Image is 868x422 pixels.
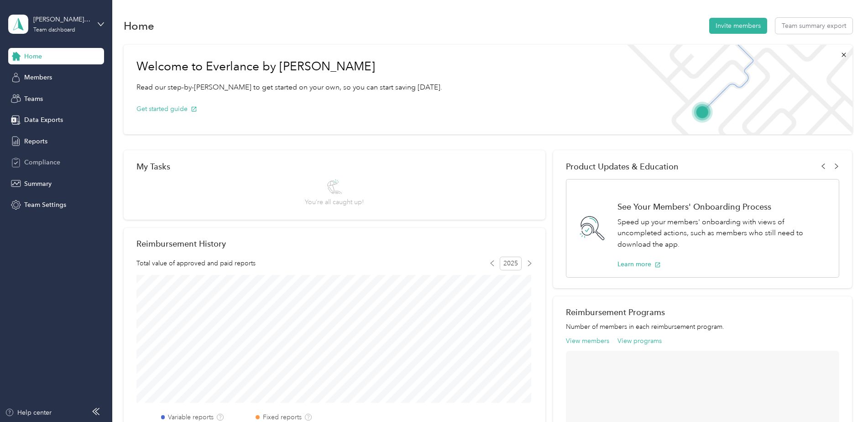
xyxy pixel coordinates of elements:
h1: Welcome to Everlance by [PERSON_NAME] [136,59,442,74]
span: Summary [24,179,52,189]
span: 2025 [500,257,522,270]
span: Members [24,73,52,82]
h2: Reimbursement History [136,239,226,248]
label: Variable reports [168,412,214,422]
iframe: Everlance-gr Chat Button Frame [817,371,868,422]
p: Number of members in each reimbursement program. [566,322,839,332]
h1: See Your Members' Onboarding Process [617,202,829,211]
button: View members [566,336,609,346]
h2: Reimbursement Programs [566,307,839,317]
span: Data Exports [24,115,63,125]
span: Team Settings [24,200,66,210]
button: View programs [617,336,662,346]
img: Welcome to everlance [618,45,852,134]
button: Learn more [617,259,661,269]
div: Team dashboard [33,27,75,33]
button: Invite members [709,18,767,34]
span: You’re all caught up! [305,197,364,207]
p: Speed up your members' onboarding with views of uncompleted actions, such as members who still ne... [617,216,829,250]
span: Teams [24,94,43,104]
label: Fixed reports [263,412,302,422]
button: Get started guide [136,104,197,114]
button: Team summary export [775,18,852,34]
span: Total value of approved and paid reports [136,258,256,268]
span: Compliance [24,158,60,167]
span: Product Updates & Education [566,162,679,171]
span: Home [24,52,42,61]
button: Help center [5,408,52,417]
div: My Tasks [136,162,533,171]
h1: Home [124,21,154,31]
p: Read our step-by-[PERSON_NAME] to get started on your own, so you can start saving [DATE]. [136,82,442,93]
span: Reports [24,137,47,146]
div: [PERSON_NAME] team [33,15,90,24]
